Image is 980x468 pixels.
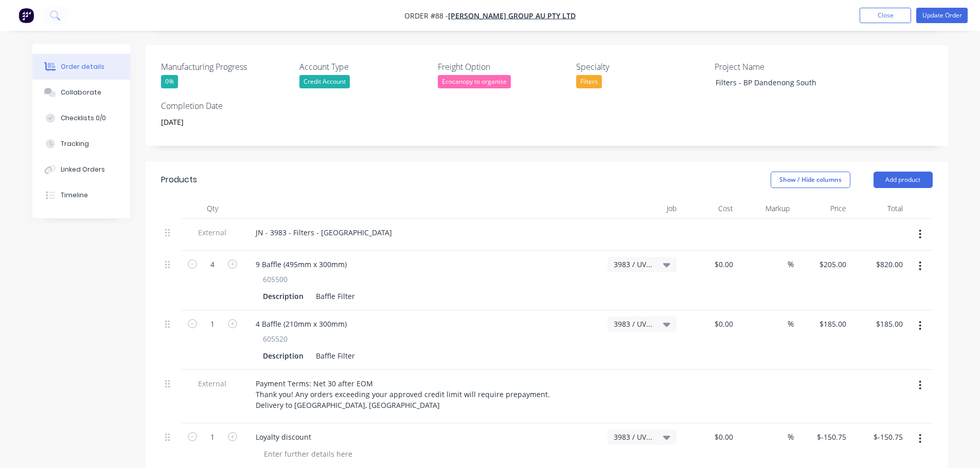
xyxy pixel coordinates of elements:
div: Description [259,289,308,304]
div: Total [850,198,907,219]
span: External [186,227,239,238]
div: Collaborate [61,88,101,97]
div: Loyalty discount [247,429,319,444]
div: Checklists 0/0 [61,114,106,123]
div: Tracking [61,139,89,148]
button: Linked Orders [32,157,130,182]
span: % [788,258,794,270]
input: Enter date [154,115,282,130]
span: External [186,378,239,389]
div: Description [259,348,308,363]
div: Timeline [61,191,88,200]
button: Collaborate [32,80,130,105]
button: Show / Hide columns [771,172,850,188]
button: Close [860,8,911,23]
div: Ecocanopy to organise [438,75,511,88]
label: Manufacturing Progress [161,61,290,73]
span: % [788,318,794,330]
div: Job [603,198,681,219]
label: Specialty [576,61,705,73]
button: Add product [874,172,933,188]
span: 3983 / UV Lamp Order - Prime [614,259,653,270]
span: % [788,431,794,443]
button: Order details [32,54,130,80]
button: Tracking [32,131,130,157]
span: Order #88 - [404,11,448,21]
div: Filters [576,75,602,88]
button: Update Order [916,8,968,23]
div: 4 Baffle (210mm x 300mm) [247,316,355,331]
label: Completion Date [161,100,290,112]
div: Linked Orders [61,165,105,174]
div: Cost [681,198,737,219]
div: Payment Terms: Net 30 after EOM Thank you! Any orders exceeding your approved credit limit will r... [247,376,558,413]
div: 0% [161,75,178,88]
div: Price [794,198,850,219]
button: Timeline [32,182,130,208]
div: Filters - BP Dandenong South [707,75,836,90]
img: Factory [19,8,34,23]
div: Products [161,174,197,186]
span: 3983 / UV Lamp Order - Prime [614,432,653,442]
div: Credit Account [299,75,350,88]
div: Baffle Filter [312,348,359,363]
label: Account Type [299,61,428,73]
label: Project Name [715,61,843,73]
span: 605520 [263,333,288,344]
div: Order details [61,62,104,71]
div: Markup [737,198,794,219]
div: 9 Baffle (495mm x 300mm) [247,257,355,272]
span: 3983 / UV Lamp Order - Prime [614,319,653,329]
label: Freight Option [438,61,566,73]
div: Qty [182,198,243,219]
a: [PERSON_NAME] Group Au Pty Ltd [448,11,576,21]
span: 605500 [263,274,288,285]
button: Checklists 0/0 [32,105,130,131]
div: JN - 3983 - Filters - [GEOGRAPHIC_DATA] [247,225,400,240]
div: Baffle Filter [312,289,359,304]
